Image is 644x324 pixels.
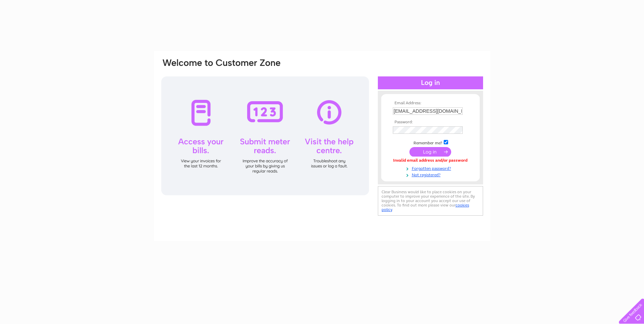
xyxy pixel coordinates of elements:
[382,203,469,212] a: cookies policy
[378,186,483,216] div: Clear Business would like to place cookies on your computer to improve your experience of the sit...
[391,139,470,146] td: Remember me?
[393,171,470,178] a: Not registered?
[393,165,470,171] a: Forgotten password?
[391,120,470,125] th: Password:
[391,101,470,106] th: Email Address:
[393,158,468,163] div: Invalid email address and/or password
[409,147,451,157] input: Submit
